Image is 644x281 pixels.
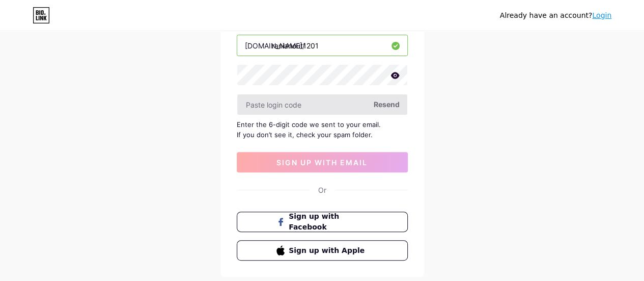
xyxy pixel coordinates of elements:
[318,185,326,195] div: Or
[237,94,407,115] input: Paste login code
[237,240,408,261] button: Sign up with Apple
[237,212,408,232] button: Sign up with Facebook
[500,10,611,21] div: Already have an account?
[237,35,407,56] input: username
[276,158,368,167] span: sign up with email
[374,99,400,110] span: Resend
[245,40,305,51] div: [DOMAIN_NAME]/
[237,152,408,172] button: sign up with email
[289,211,368,233] span: Sign up with Facebook
[592,11,611,19] a: Login
[237,119,408,140] div: Enter the 6-digit code we sent to your email. If you don’t see it, check your spam folder.
[289,245,368,256] span: Sign up with Apple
